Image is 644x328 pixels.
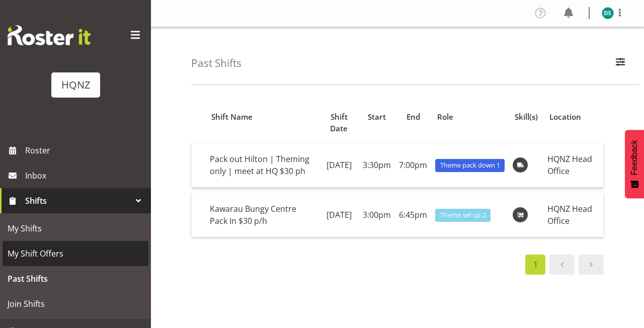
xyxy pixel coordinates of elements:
[319,143,359,188] td: [DATE]
[549,111,581,123] span: Location
[206,193,319,237] td: Kawarau Bungy Centre Pack In $30 p/h
[368,111,386,123] span: Start
[3,241,148,266] a: My Shift Offers
[211,111,253,123] span: Shift Name
[440,210,486,220] span: Theme set up 2
[602,7,614,19] img: damian-smuskiewics11615.jpg
[325,111,353,134] span: Shift Date
[8,271,143,286] span: Past Shifts
[359,143,395,188] td: 3:30pm
[61,77,90,93] div: HQNZ
[610,52,631,74] button: Filter Employees
[206,143,319,188] td: Pack out Hilton | Theming only | meet at HQ $30 ph
[8,25,91,45] img: Rosterit website logo
[437,111,453,123] span: Role
[8,246,143,261] span: My Shift Offers
[191,57,242,69] h4: Past Shifts
[543,193,603,237] td: HQNZ Head Office
[515,111,538,123] span: Skill(s)
[8,296,143,311] span: Join Shifts
[25,143,146,158] span: Roster
[319,193,359,237] td: [DATE]
[3,266,148,291] a: Past Shifts
[25,193,131,208] span: Shifts
[3,291,148,316] a: Join Shifts
[25,168,146,183] span: Inbox
[625,130,644,198] button: Feedback - Show survey
[8,221,143,236] span: My Shifts
[630,140,639,175] span: Feedback
[395,143,431,188] td: 7:00pm
[440,160,500,170] span: Theme pack down 1
[395,193,431,237] td: 6:45pm
[407,111,420,123] span: End
[543,143,603,188] td: HQNZ Head Office
[3,216,148,241] a: My Shifts
[359,193,395,237] td: 3:00pm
